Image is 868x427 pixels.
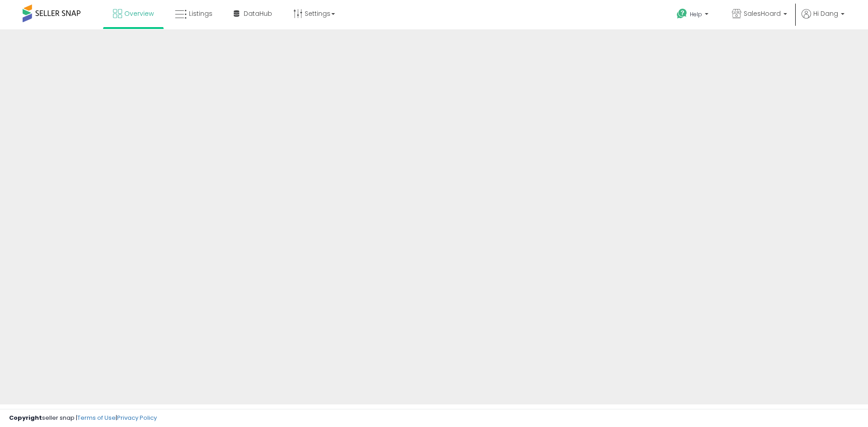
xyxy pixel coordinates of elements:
a: Hi Dang [802,9,844,29]
span: Help [690,10,702,18]
span: DataHub [244,9,272,18]
i: Get Help [676,8,688,19]
span: Listings [189,9,212,18]
span: Overview [124,9,154,18]
a: Help [670,1,717,29]
span: SalesHoard [744,9,781,18]
span: Hi Dang [813,9,838,18]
